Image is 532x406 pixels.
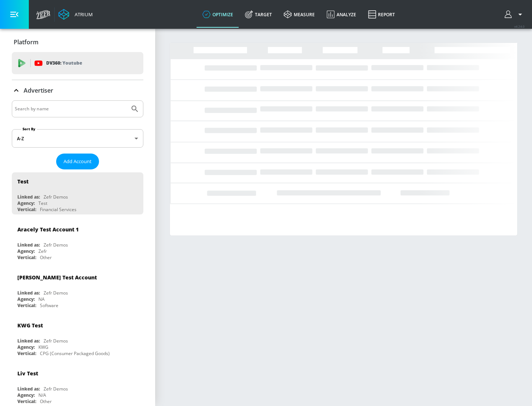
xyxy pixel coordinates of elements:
[58,9,93,20] a: Atrium
[17,370,38,377] div: Liv Test
[514,24,525,28] span: v 4.24.0
[38,344,48,350] div: KWG
[17,248,35,254] div: Agency:
[21,127,37,131] label: Sort By
[362,1,401,28] a: Report
[56,154,99,169] button: Add Account
[17,200,35,206] div: Agency:
[12,268,143,310] div: [PERSON_NAME] Test AccountLinked as:Zefr DemosAgency:NAVertical:Software
[38,392,46,398] div: N/A
[44,290,68,296] div: Zefr Demos
[44,386,68,392] div: Zefr Demos
[17,242,40,248] div: Linked as:
[40,254,52,261] div: Other
[12,172,143,214] div: TestLinked as:Zefr DemosAgency:TestVertical:Financial Services
[64,157,92,166] span: Add Account
[17,392,35,398] div: Agency:
[38,296,45,302] div: NA
[197,1,239,28] a: optimize
[17,296,35,302] div: Agency:
[46,59,82,67] p: DV360:
[14,38,38,46] p: Platform
[17,398,36,405] div: Vertical:
[24,86,53,94] p: Advertiser
[44,194,68,200] div: Zefr Demos
[12,220,143,262] div: Aracely Test Account 1Linked as:Zefr DemosAgency:ZefrVertical:Other
[17,322,43,329] div: KWG Test
[239,1,278,28] a: Target
[17,206,36,213] div: Vertical:
[17,302,36,309] div: Vertical:
[40,350,110,357] div: CPG (Consumer Packaged Goods)
[12,32,143,52] div: Platform
[12,316,143,358] div: KWG TestLinked as:Zefr DemosAgency:KWGVertical:CPG (Consumer Packaged Goods)
[12,129,143,148] div: A-Z
[38,200,47,206] div: Test
[278,1,321,28] a: measure
[40,398,52,405] div: Other
[17,338,40,344] div: Linked as:
[17,386,40,392] div: Linked as:
[17,274,97,281] div: [PERSON_NAME] Test Account
[40,302,58,309] div: Software
[44,242,68,248] div: Zefr Demos
[62,59,82,67] p: Youtube
[72,11,93,18] div: Atrium
[321,1,362,28] a: Analyze
[15,104,127,114] input: Search by name
[12,80,143,101] div: Advertiser
[17,194,40,200] div: Linked as:
[17,290,40,296] div: Linked as:
[44,338,68,344] div: Zefr Demos
[17,254,36,261] div: Vertical:
[40,206,76,213] div: Financial Services
[38,248,47,254] div: Zefr
[17,350,36,357] div: Vertical:
[17,226,79,233] div: Aracely Test Account 1
[17,178,28,185] div: Test
[17,344,35,350] div: Agency:
[12,52,143,74] div: DV360: Youtube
